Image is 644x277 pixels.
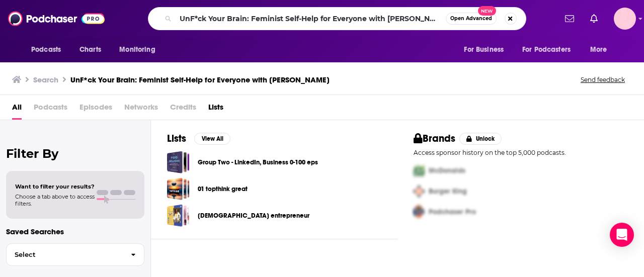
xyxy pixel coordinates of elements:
button: open menu [583,40,620,59]
span: Choose a tab above to access filters. [15,193,95,207]
span: Open Advanced [450,16,492,21]
img: Second Pro Logo [410,181,429,202]
p: Saved Searches [6,227,144,236]
button: Open AdvancedNew [446,13,497,25]
a: [DEMOGRAPHIC_DATA] entrepreneur [198,210,309,221]
button: open menu [457,40,516,59]
a: Charts [73,40,107,59]
span: Podcasts [34,99,67,120]
a: 01 topthink great [198,183,248,195]
img: First Pro Logo [410,160,429,181]
a: Show notifications dropdown [586,10,602,27]
img: Third Pro Logo [410,202,429,222]
h2: Filter By [6,146,144,161]
a: Black entrepreneur [167,204,190,227]
h2: Brands [414,132,455,145]
a: Lists [208,99,223,120]
button: Send feedback [578,75,628,84]
h3: Search [33,75,58,84]
div: Open Intercom Messenger [610,223,634,247]
span: Monitoring [119,43,155,57]
span: Networks [124,99,158,120]
img: User Profile [614,8,636,30]
span: New [478,6,496,16]
button: open menu [516,40,585,59]
a: All [12,99,22,120]
h2: Lists [167,132,186,145]
span: Episodes [79,99,112,120]
button: Show profile menu [614,8,636,30]
span: For Business [464,43,504,57]
a: 01 topthink great [167,177,190,200]
img: Podchaser - Follow, Share and Rate Podcasts [8,9,105,28]
span: Charts [79,43,101,57]
span: Select [7,251,123,258]
span: Logged in as abbydeg [614,8,636,30]
span: Credits [170,99,196,120]
button: open menu [24,40,74,59]
button: View All [194,133,230,145]
span: For Podcasters [522,43,571,57]
a: ListsView All [167,132,230,145]
span: Burger King [429,187,467,196]
a: Group Two - LinkedIn, Business 0-100 eps [198,157,318,168]
a: Show notifications dropdown [561,10,578,27]
a: Group Two - LinkedIn, Business 0-100 eps [167,151,190,173]
span: Podchaser Pro [429,208,476,216]
span: Podcasts [31,43,61,57]
p: Access sponsor history on the top 5,000 podcasts. [414,149,628,156]
button: Select [6,243,144,266]
button: open menu [112,40,168,59]
h3: UnF*ck Your Brain: Feminist Self-Help for Everyone with [PERSON_NAME] [70,75,330,84]
input: Search podcasts, credits, & more... [176,11,446,27]
span: More [590,43,607,57]
button: Unlock [459,133,502,145]
div: Search podcasts, credits, & more... [148,7,526,30]
span: Want to filter your results? [15,183,95,190]
span: McDonalds [429,166,465,175]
